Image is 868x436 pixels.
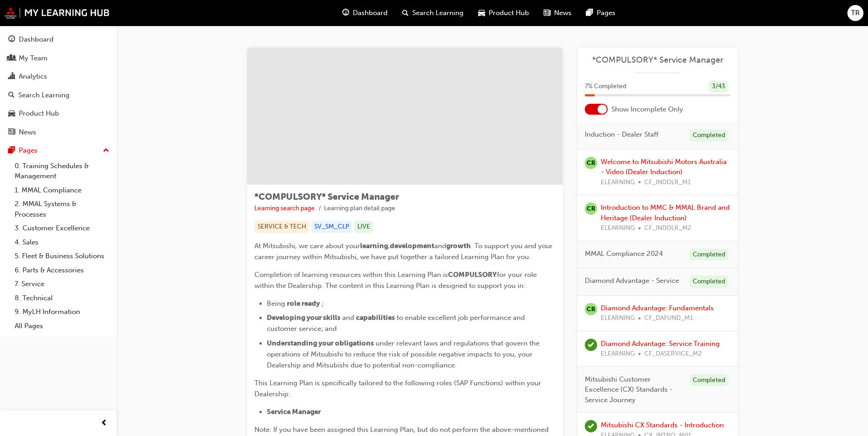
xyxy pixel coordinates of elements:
span: *COMPULSORY* Service Manager [254,191,399,202]
span: up-icon [103,145,109,157]
span: Induction - Dealer Staff [585,129,658,140]
span: CF_INDDLR_M2 [644,223,691,234]
span: MMAL Compliance 2024 [585,249,663,259]
span: capabilities [356,314,395,322]
a: 2. MMAL Systems & Processes [11,197,113,221]
a: guage-iconDashboard [335,4,395,22]
span: ELEARNING [601,177,635,188]
span: COMPULSORY [448,271,497,279]
span: Product Hub [489,8,529,18]
a: Introduction to MMC & MMAL Brand and Heritage (Dealer Induction) [601,203,730,222]
div: SERVICE & TECH [254,221,309,233]
a: 0. Training Schedules & Management [11,159,113,183]
span: and [434,242,446,250]
span: Diamond Advantage - Service [585,276,679,286]
span: under relevant laws and regulations that govern the operations of Mitsubishi to reduce the risk o... [267,339,541,369]
a: Mitsubishi CX Standards - Introduction [601,421,724,429]
span: ; [322,299,323,308]
span: null-icon [585,303,597,315]
a: 6. Parts & Accessories [11,263,113,277]
a: 8. Technical [11,291,113,305]
span: Understanding your obligations [267,339,374,347]
div: Completed [690,276,728,288]
a: 4. Sales [11,235,113,250]
span: people-icon [8,54,15,63]
span: CF_INDDLR_M1 [644,177,691,188]
div: Analytics [19,71,47,82]
div: Product Hub [19,108,59,119]
a: pages-iconPages [579,4,623,22]
a: All Pages [11,319,113,333]
span: pages-icon [8,147,15,155]
span: development [390,242,434,250]
a: Learning search page [254,204,315,212]
span: learningRecordVerb_PASS-icon [585,420,597,432]
a: search-iconSearch Learning [395,4,471,22]
a: Welcome to Mitsubishi Motors Australia - Video (Dealer Induction) [601,158,727,176]
span: Show Incomplete Only [611,104,683,115]
div: Completed [690,374,728,387]
span: News [554,8,571,18]
span: search-icon [8,91,15,100]
div: Pages [19,145,38,156]
button: TR [847,5,863,21]
div: Completed [690,129,728,142]
span: Completion of learning resources within this Learning Plan is [254,271,448,279]
span: pages-icon [586,7,593,19]
div: LIVE [354,221,373,233]
a: Diamond Advantage: Service Training [601,340,720,348]
span: Dashboard [353,8,388,18]
a: Analytics [4,68,113,85]
a: Product Hub [4,105,113,122]
span: Service Manager [267,408,321,416]
span: ELEARNING [601,349,635,359]
span: chart-icon [8,73,15,81]
span: null-icon [585,202,597,215]
a: car-iconProduct Hub [471,4,536,22]
button: Pages [4,142,113,159]
span: role ready [287,299,320,308]
a: 5. Fleet & Business Solutions [11,249,113,263]
a: 9. MyLH Information [11,305,113,319]
div: Dashboard [19,34,54,45]
div: News [19,127,36,138]
span: ELEARNING [601,313,635,324]
img: mmal [5,7,110,19]
a: News [4,124,113,141]
span: for your role within the Dealership. The content in this Learning Plan is designed to support you... [254,271,539,290]
div: Completed [690,249,728,261]
div: SV_SM_CLP [311,221,352,233]
span: guage-icon [342,7,349,19]
a: My Team [4,50,113,67]
span: 7 % Completed [585,81,626,92]
span: search-icon [402,7,409,19]
div: 3 / 43 [709,80,728,93]
a: Search Learning [4,87,113,104]
span: Being [267,299,285,308]
span: CF_DASERVICE_M2 [644,349,702,359]
button: DashboardMy TeamAnalyticsSearch LearningProduct HubNews [4,29,113,142]
span: learningRecordVerb_PASS-icon [585,339,597,351]
span: guage-icon [8,36,15,44]
span: car-icon [478,7,485,19]
span: null-icon [585,157,597,169]
span: and [342,314,354,322]
div: Search Learning [18,90,70,101]
span: Search Learning [412,8,464,18]
span: news-icon [8,128,15,137]
a: 1. MMAL Compliance [11,183,113,197]
span: Pages [597,8,615,18]
span: ELEARNING [601,223,635,234]
a: news-iconNews [536,4,579,22]
span: At Mitsubishi, we care about your [254,242,360,250]
span: This Learning Plan is specifically tailored to the following roles (SAP Functions) within your De... [254,379,543,398]
span: TR [851,8,860,18]
span: prev-icon [101,418,108,429]
span: Developing your skills [267,314,340,322]
span: , [388,242,390,250]
span: . To support you and your career journey within Mitsubishi, we have put together a tailored Learn... [254,242,555,261]
a: Diamond Advantage: Fundamentals [601,304,714,312]
a: *COMPULSORY* Service Manager [585,55,730,65]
